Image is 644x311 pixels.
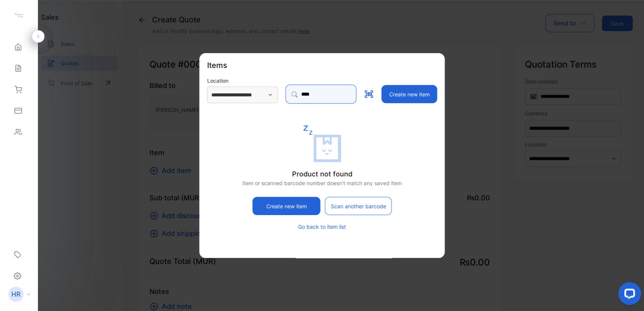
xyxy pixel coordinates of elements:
button: Create new item [382,85,437,103]
p: HR [11,289,20,299]
img: empty state [303,125,341,163]
button: Scan another barcode [325,197,392,215]
p: Items [207,60,227,71]
button: Create new item [253,197,320,215]
button: Go back to item list [298,223,346,231]
img: logo [13,10,25,21]
iframe: LiveChat chat widget [612,279,644,311]
p: Item or scanned barcode number doesn't match any saved item [238,179,406,187]
p: Product not found [292,169,352,179]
